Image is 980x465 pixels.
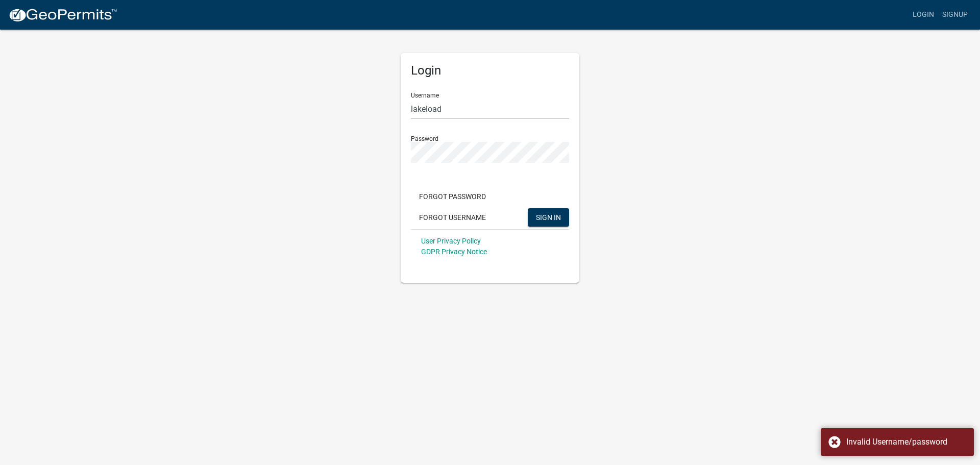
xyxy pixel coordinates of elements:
a: Signup [938,5,972,25]
a: GDPR Privacy Notice [421,248,487,256]
button: Forgot Password [411,187,494,206]
span: SIGN IN [536,213,561,221]
a: Login [909,5,938,25]
button: SIGN IN [528,208,569,227]
a: User Privacy Policy [421,237,481,245]
button: Forgot Username [411,208,494,227]
div: Invalid Username/password [846,436,966,448]
h5: Login [411,63,569,78]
